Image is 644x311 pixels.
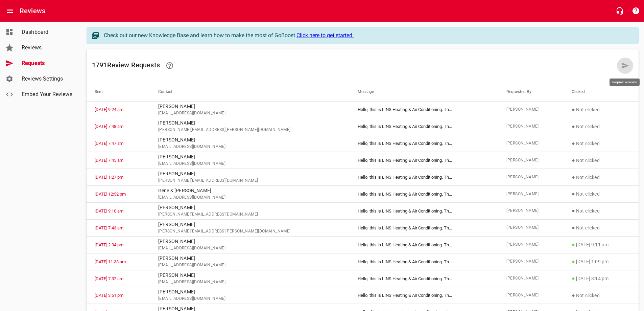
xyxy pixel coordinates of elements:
[572,241,575,248] span: ●
[20,5,45,16] h6: Reviews
[350,135,498,152] td: Hello, this is LINS Heating & Air Conditioning. Th ...
[158,143,341,150] span: [EMAIL_ADDRESS][DOMAIN_NAME]
[350,202,498,219] td: Hello, this is LINS Heating & Air Conditioning. Th ...
[350,287,498,304] td: Hello, this is LINS Heating & Air Conditioning. Th ...
[572,139,630,148] p: Not clicked
[350,101,498,118] td: Hello, this is LINS Heating & Air Conditioning. Th ...
[572,123,630,131] p: Not clicked
[506,140,556,147] span: [PERSON_NAME]
[158,187,341,194] p: Gene & [PERSON_NAME]
[296,32,354,39] a: Click here to get started.
[158,127,341,133] span: [PERSON_NAME][EMAIL_ADDRESS][PERSON_NAME][DOMAIN_NAME]
[506,292,556,299] span: [PERSON_NAME]
[158,160,341,167] span: [EMAIL_ADDRESS][DOMAIN_NAME]
[612,3,628,19] button: Live Chat
[350,219,498,236] td: Hello, this is LINS Heating & Air Conditioning. Th ...
[158,153,341,160] p: [PERSON_NAME]
[506,123,556,130] span: [PERSON_NAME]
[506,106,556,113] span: [PERSON_NAME]
[498,82,564,101] th: Requested By
[95,141,123,146] a: [DATE] 7:47 am
[158,177,341,184] span: [PERSON_NAME][EMAIL_ADDRESS][DOMAIN_NAME]
[22,59,73,67] span: Requests
[564,82,639,101] th: Clicked
[572,156,630,164] p: Not clicked
[628,3,644,19] button: Support Portal
[572,123,575,130] span: ●
[350,152,498,169] td: Hello, this is LINS Heating & Air Conditioning. Th ...
[158,119,341,127] p: [PERSON_NAME]
[572,191,575,197] span: ●
[158,110,341,117] span: [EMAIL_ADDRESS][DOMAIN_NAME]
[506,157,556,164] span: [PERSON_NAME]
[158,194,341,201] span: [EMAIL_ADDRESS][DOMAIN_NAME]
[572,224,630,232] p: Not clicked
[95,208,123,214] a: [DATE] 9:10 am
[572,173,630,181] p: Not clicked
[158,204,341,211] p: [PERSON_NAME]
[158,245,341,252] span: [EMAIL_ADDRESS][DOMAIN_NAME]
[162,58,178,74] a: Learn how requesting reviews can improve your online presence
[572,258,630,266] p: [DATE] 1:09 pm
[350,169,498,186] td: Hello, this is LINS Heating & Air Conditioning. Th ...
[158,221,341,228] p: [PERSON_NAME]
[506,174,556,181] span: [PERSON_NAME]
[95,276,123,281] a: [DATE] 7:32 am
[506,258,556,265] span: [PERSON_NAME]
[572,241,630,249] p: [DATE] 9:11 am
[95,158,123,163] a: [DATE] 7:45 am
[158,170,341,177] p: [PERSON_NAME]
[95,124,123,129] a: [DATE] 7:48 am
[104,31,631,40] div: Check out our new Knowledge Base and learn how to make the most of GoBoost.
[22,28,73,36] span: Dashboard
[572,140,575,147] span: ●
[572,106,575,113] span: ●
[158,288,341,295] p: [PERSON_NAME]
[506,207,556,214] span: [PERSON_NAME]
[572,292,575,298] span: ●
[158,262,341,269] span: [EMAIL_ADDRESS][DOMAIN_NAME]
[350,118,498,135] td: Hello, this is LINS Heating & Air Conditioning. Th ...
[95,225,123,230] a: [DATE] 7:43 am
[572,207,575,214] span: ●
[506,241,556,248] span: [PERSON_NAME]
[572,258,575,265] span: ●
[572,291,630,299] p: Not clicked
[158,228,341,235] span: [PERSON_NAME][EMAIL_ADDRESS][PERSON_NAME][DOMAIN_NAME]
[95,293,123,298] a: [DATE] 3:51 pm
[22,75,73,83] span: Reviews Settings
[158,272,341,279] p: [PERSON_NAME]
[158,136,341,143] p: [PERSON_NAME]
[572,275,575,282] span: ●
[95,192,126,197] a: [DATE] 12:52 pm
[350,82,498,101] th: Message
[95,175,123,180] a: [DATE] 1:27 pm
[158,103,341,110] p: [PERSON_NAME]
[22,44,73,52] span: Reviews
[572,274,630,283] p: [DATE] 3:14 pm
[150,82,350,101] th: Contact
[95,242,123,247] a: [DATE] 2:04 pm
[506,191,556,198] span: [PERSON_NAME]
[506,224,556,231] span: [PERSON_NAME]
[2,3,18,19] button: Open drawer
[572,157,575,163] span: ●
[572,207,630,215] p: Not clicked
[158,211,341,218] span: [PERSON_NAME][EMAIL_ADDRESS][DOMAIN_NAME]
[572,106,630,114] p: Not clicked
[92,58,617,74] h6: 1791 Review Request s
[506,275,556,282] span: [PERSON_NAME]
[158,295,341,302] span: [EMAIL_ADDRESS][DOMAIN_NAME]
[95,259,126,264] a: [DATE] 11:38 am
[95,107,123,112] a: [DATE] 9:24 am
[158,238,341,245] p: [PERSON_NAME]
[572,190,630,198] p: Not clicked
[572,174,575,180] span: ●
[572,224,575,231] span: ●
[350,270,498,287] td: Hello, this is LINS Heating & Air Conditioning. Th ...
[350,253,498,270] td: Hello, this is LINS Heating & Air Conditioning. Th ...
[158,279,341,286] span: [EMAIL_ADDRESS][DOMAIN_NAME]
[87,82,150,101] th: Sent
[22,90,73,98] span: Embed Your Reviews
[158,255,341,262] p: [PERSON_NAME]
